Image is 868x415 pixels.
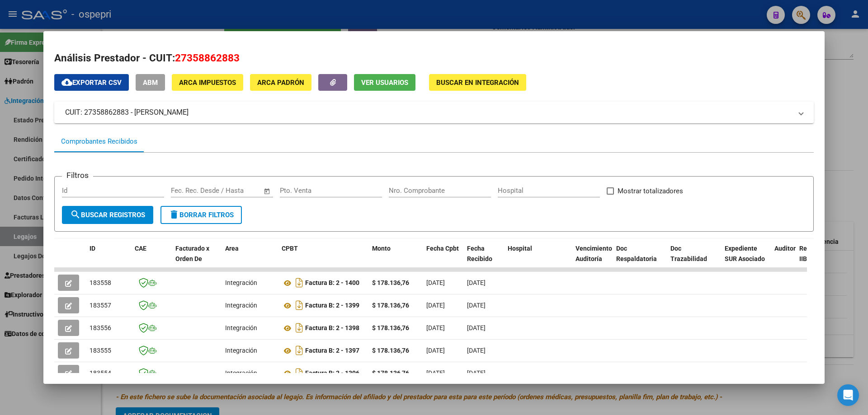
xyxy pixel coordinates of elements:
button: ARCA Impuestos [172,74,243,91]
span: CPBT [282,245,298,252]
span: Auditoria [774,245,801,252]
span: Buscar en Integración [436,79,519,87]
i: Descargar documento [293,275,305,290]
button: Open calendar [262,186,273,196]
strong: Factura B: 2 - 1398 [305,325,359,332]
span: Integración [225,279,257,286]
div: Open Intercom Messenger [837,384,859,406]
datatable-header-cell: Auditoria [771,239,796,279]
strong: Factura B: 2 - 1397 [305,347,359,354]
strong: Factura B: 2 - 1400 [305,280,359,287]
span: Borrar Filtros [169,211,234,219]
strong: $ 178.136,76 [372,324,409,331]
h2: Análisis Prestador - CUIT: [54,51,814,66]
span: ABM [143,79,158,87]
mat-icon: search [70,209,81,220]
mat-icon: cloud_download [61,77,72,88]
span: Ver Usuarios [361,79,408,87]
span: Integración [225,369,257,377]
datatable-header-cell: ID [86,239,131,279]
span: ID [90,245,95,252]
strong: Factura B: 2 - 1399 [305,302,359,309]
span: [DATE] [467,347,486,354]
i: Descargar documento [293,298,305,312]
span: ARCA Padrón [257,79,304,87]
mat-icon: delete [169,209,179,220]
datatable-header-cell: Fecha Cpbt [423,239,463,279]
span: Integración [225,324,257,331]
span: 183557 [90,302,111,309]
span: 183556 [90,324,111,331]
span: Hospital [508,245,532,252]
button: Buscar en Integración [429,74,526,91]
strong: $ 178.136,76 [372,302,409,309]
span: 183558 [90,279,111,286]
input: End date [208,187,252,195]
span: Mostrar totalizadores [618,186,683,196]
span: Doc Respaldatoria [616,245,657,262]
span: 183554 [90,369,111,377]
i: Descargar documento [293,343,305,358]
span: Buscar Registros [70,211,145,219]
span: [DATE] [467,369,486,377]
datatable-header-cell: Doc Respaldatoria [613,239,667,279]
datatable-header-cell: Monto [368,239,423,279]
span: [DATE] [426,302,445,309]
span: 27358862883 [175,52,240,64]
span: Doc Trazabilidad [670,245,707,262]
span: [DATE] [467,302,486,309]
datatable-header-cell: Vencimiento Auditoría [572,239,613,279]
h3: Filtros [62,169,93,181]
strong: Factura B: 2 - 1396 [305,370,359,377]
span: [DATE] [467,279,486,286]
span: [DATE] [426,279,445,286]
mat-expansion-panel-header: CUIT: 27358862883 - [PERSON_NAME] [54,102,814,123]
button: Buscar Registros [62,206,153,224]
datatable-header-cell: Doc Trazabilidad [667,239,721,279]
datatable-header-cell: Area [222,239,278,279]
strong: $ 178.136,76 [372,279,409,286]
datatable-header-cell: Hospital [504,239,572,279]
div: Comprobantes Recibidos [61,136,137,147]
i: Descargar documento [293,366,305,380]
input: Start date [171,187,200,195]
span: Integración [225,347,257,354]
span: Exportar CSV [61,79,122,87]
span: Retencion IIBB [799,245,829,262]
button: Exportar CSV [54,74,129,91]
strong: $ 178.136,76 [372,347,409,354]
datatable-header-cell: Expediente SUR Asociado [721,239,771,279]
datatable-header-cell: CAE [131,239,172,279]
span: ARCA Impuestos [179,79,236,87]
span: 183555 [90,347,111,354]
span: Integración [225,302,257,309]
span: Fecha Recibido [467,245,492,262]
button: Borrar Filtros [160,206,242,224]
datatable-header-cell: CPBT [278,239,368,279]
mat-panel-title: CUIT: 27358862883 - [PERSON_NAME] [65,107,792,118]
span: Monto [372,245,391,252]
span: Vencimiento Auditoría [576,245,612,262]
datatable-header-cell: Fecha Recibido [463,239,504,279]
datatable-header-cell: Retencion IIBB [796,239,832,279]
span: Facturado x Orden De [175,245,209,262]
span: [DATE] [426,347,445,354]
span: [DATE] [426,324,445,331]
button: ARCA Padrón [250,74,311,91]
datatable-header-cell: Facturado x Orden De [172,239,222,279]
span: Fecha Cpbt [426,245,459,252]
span: Expediente SUR Asociado [725,245,765,262]
span: CAE [135,245,146,252]
button: Ver Usuarios [354,74,415,91]
button: ABM [136,74,165,91]
strong: $ 178.136,76 [372,369,409,377]
span: [DATE] [426,369,445,377]
span: [DATE] [467,324,486,331]
span: Area [225,245,239,252]
i: Descargar documento [293,321,305,335]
